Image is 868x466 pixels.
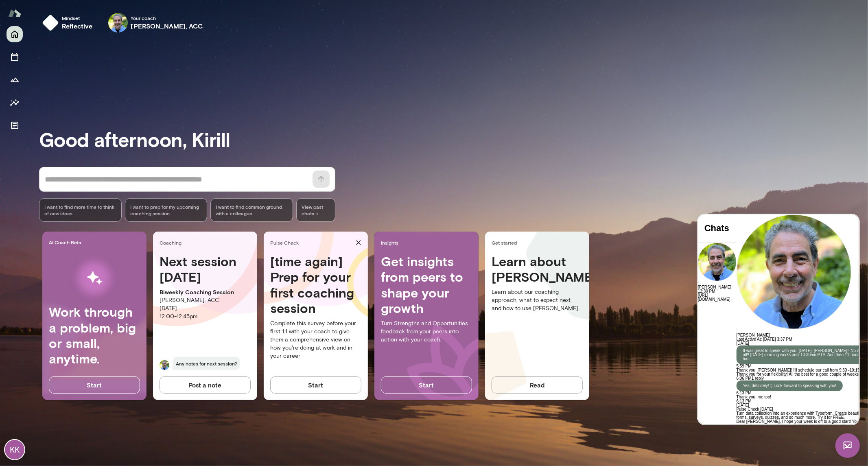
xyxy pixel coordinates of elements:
p: Complete this survey before your first 1:1 with your coach to give them a comprehensive view on h... [270,319,361,360]
span: AI Coach Beta [49,239,143,245]
p: Thank you, me too! [39,181,187,185]
p: Thank you, [PERSON_NAME]! I'll schedule our call from 9:30 -10:15 am PST. Thank you for your flex... [39,154,187,162]
span: Any notes for next session? [173,357,240,370]
button: Mindsetreflective [39,10,99,36]
p: Yes, definitely! :) Look forward to speaking with you! [45,169,139,173]
span: I want to prep for my upcoming coaching session [130,203,202,217]
p: [DATE] [160,304,251,313]
button: Start [381,376,472,394]
span: 6:13 PM [39,176,54,181]
h6: reflective [62,21,93,31]
p: 12:00 - 12:45pm [160,313,251,321]
h4: Get insights from peers to shape your growth [381,254,472,316]
span: Mindset [62,15,93,21]
div: Charles Silvestro, ACCYour coach[PERSON_NAME], ACC [103,10,209,36]
button: Read [492,376,583,394]
img: AI Workflows [58,252,131,304]
p: Dear [PERSON_NAME], I hope your week is off to a good start! You may have received an email about... [39,205,187,230]
img: Mento [8,5,21,21]
img: mindset [42,15,59,31]
p: Turn Strengths and Opportunities feedback from your peers into action with your coach. [381,319,472,344]
span: Coaching [160,239,254,246]
h4: [time again] Prep for your first coaching session [270,254,361,316]
button: Home [7,26,23,42]
span: View past chats -> [296,198,335,222]
span: 1 reply [54,162,66,166]
h6: [PERSON_NAME] [39,119,187,123]
button: Post a note [160,376,251,394]
span: Last Active At: [DATE] 3:37 PM [39,123,94,127]
img: Charles [160,360,169,370]
span: 6:06 PM [39,162,54,166]
div: I want to find common ground with a colleague [210,198,293,222]
button: Sessions [7,49,23,65]
span: Your coach [131,15,203,21]
div: I want to find more time to think of new ideas [39,198,122,222]
button: Documents [7,117,23,133]
span: [DATE] [39,188,51,193]
p: [PERSON_NAME], ACC [160,296,251,304]
div: KK [5,440,24,459]
span: Insights [381,239,475,246]
button: Growth Plan [7,72,23,88]
h6: [PERSON_NAME], ACC [131,21,203,31]
button: Start [270,376,361,394]
h4: Next session [DATE] [160,254,251,285]
h4: Chats [7,9,32,19]
p: It was great to speak with you, [DATE], [PERSON_NAME]!! No worries at all!! [DATE] morning works ... [45,134,180,147]
div: I want to prep for my upcoming coaching session [125,198,208,222]
span: I want to find common ground with a colleague [216,203,288,217]
button: Insights [7,94,23,111]
button: Start [49,376,140,394]
h4: Learn about [PERSON_NAME] [492,254,583,285]
span: I want to find more time to think of new ideas [44,203,116,217]
span: Turn data collection into an experience with Typeform. Create beautiful online forms, surveys, qu... [39,197,178,205]
h4: Work through a problem, big or small, anytime. [49,304,140,367]
span: Get started [492,239,586,246]
p: Biweekly Coaching Session [160,288,251,296]
h3: Good afternoon, Kirill [39,128,868,151]
img: Charles Silvestro, ACC [108,13,128,33]
p: Learn about our coaching approach, what to expect next, and how to use [PERSON_NAME]. [492,288,583,313]
span: Pulse Check [DATE] [39,193,75,197]
span: Pulse Check [270,239,352,246]
span: 6:13 PM [39,184,54,189]
span: [DATE] [39,127,51,131]
span: 5:59 PM [39,149,54,154]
